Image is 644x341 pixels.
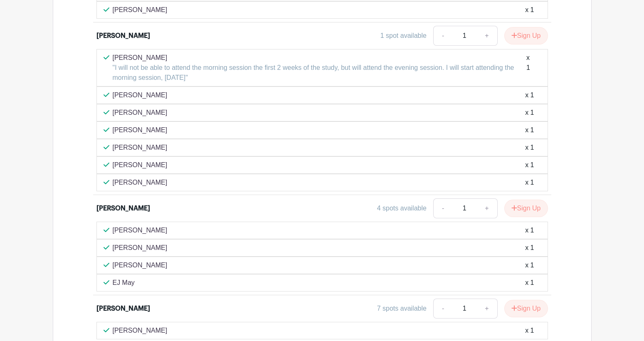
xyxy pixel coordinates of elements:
[526,53,534,83] div: x 1
[525,326,534,336] div: x 1
[113,53,527,63] p: [PERSON_NAME]
[113,108,168,118] p: [PERSON_NAME]
[504,200,548,217] button: Sign Up
[525,278,534,288] div: x 1
[433,198,452,218] a: -
[380,31,427,41] div: 1 spot available
[113,225,168,235] p: [PERSON_NAME]
[96,304,150,314] div: [PERSON_NAME]
[377,304,427,314] div: 7 spots available
[525,108,534,118] div: x 1
[525,243,534,253] div: x 1
[525,160,534,170] div: x 1
[96,203,150,213] div: [PERSON_NAME]
[525,178,534,188] div: x 1
[476,198,497,218] a: +
[113,326,168,336] p: [PERSON_NAME]
[525,143,534,153] div: x 1
[113,63,527,83] p: "I will not be able to attend the morning session the first 2 weeks of the study, but will attend...
[113,278,135,288] p: EJ May
[113,143,168,153] p: [PERSON_NAME]
[504,27,548,44] button: Sign Up
[525,225,534,235] div: x 1
[433,299,452,319] a: -
[113,260,168,270] p: [PERSON_NAME]
[113,125,168,135] p: [PERSON_NAME]
[96,31,150,41] div: [PERSON_NAME]
[113,5,168,15] p: [PERSON_NAME]
[525,260,534,270] div: x 1
[525,5,534,15] div: x 1
[377,203,427,213] div: 4 spots available
[113,178,168,188] p: [PERSON_NAME]
[113,90,168,100] p: [PERSON_NAME]
[113,243,168,253] p: [PERSON_NAME]
[476,26,497,46] a: +
[433,26,452,46] a: -
[504,300,548,317] button: Sign Up
[476,299,497,319] a: +
[525,90,534,100] div: x 1
[525,125,534,135] div: x 1
[113,160,168,170] p: [PERSON_NAME]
